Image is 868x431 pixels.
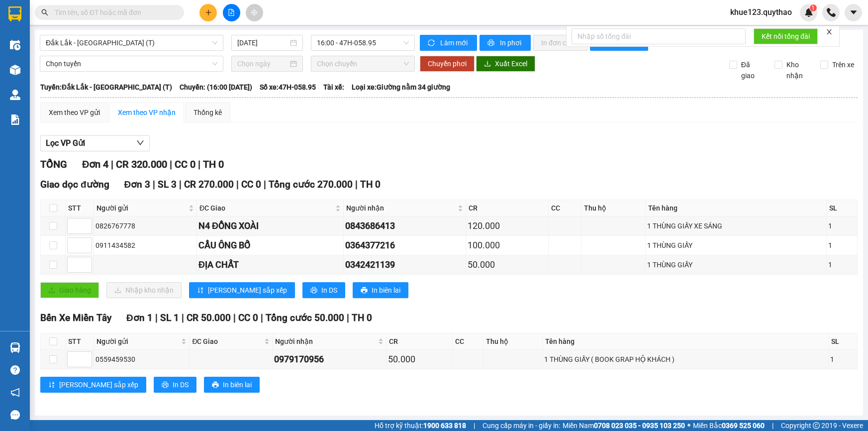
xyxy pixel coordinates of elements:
[543,333,829,350] th: Tên hàng
[162,381,169,389] span: printer
[772,420,773,431] span: |
[175,158,195,170] span: CC 0
[500,37,523,48] span: In phơi
[345,219,464,233] div: 0843686413
[811,4,815,11] span: 1
[274,352,385,366] div: 0979170956
[116,158,167,170] span: CR 320.000
[136,139,144,147] span: down
[468,219,547,233] div: 120.000
[40,135,150,151] button: Lọc VP Gửi
[193,107,222,118] div: Thống kê
[317,56,409,71] span: Chọn chuyến
[345,258,464,272] div: 0342421139
[737,59,767,81] span: Đã giao
[96,240,195,251] div: 0911434582
[111,158,113,170] span: |
[544,354,827,365] div: 1 THÙNG GIẤY ( BOOK GRAP HỘ KHÁCH )
[420,56,475,72] button: Chuyển phơi
[198,158,200,170] span: |
[66,200,94,216] th: STT
[153,179,155,190] span: |
[687,424,690,428] span: ⚪️
[810,4,817,11] sup: 1
[49,107,100,118] div: Xem theo VP gửi
[212,381,219,389] span: printer
[46,137,85,149] span: Lọc VP Gửi
[828,220,856,231] div: 1
[82,158,108,170] span: Đơn 4
[375,420,466,431] span: Hỗ trợ kỹ thuật:
[352,312,372,323] span: TH 0
[264,179,266,190] span: |
[40,312,111,323] span: Bến Xe Miền Tây
[647,220,825,231] div: 1 THÙNG GIẤY XE SÁNG
[198,238,342,252] div: CẦU ÔNG BỐ
[563,420,685,431] span: Miền Nam
[440,37,469,48] span: Làm mới
[10,342,20,353] img: warehouse-icon
[549,200,582,216] th: CC
[40,83,172,91] b: Tuyến: Đắk Lắk - [GEOGRAPHIC_DATA] (T)
[495,58,527,69] span: Xuất Excel
[480,35,531,51] button: printerIn phơi
[476,56,535,72] button: downloadXuất Excel
[353,282,408,298] button: printerIn biên lai
[223,379,252,390] span: In biên lai
[106,282,182,298] button: downloadNhập kho nhận
[762,31,810,42] span: Kết nối tổng đài
[10,114,20,125] img: solution-icon
[198,258,342,272] div: ĐỊA CHẤT
[237,58,288,69] input: Chọn ngày
[321,285,337,296] span: In DS
[223,4,240,21] button: file-add
[453,333,483,350] th: CC
[203,158,224,170] span: TH 0
[192,336,262,347] span: ĐC Giao
[428,39,436,47] span: sync
[154,377,196,393] button: printerIn DS
[187,312,231,323] span: CR 50.000
[388,352,451,366] div: 50.000
[423,422,466,430] strong: 1900 633 818
[55,7,172,18] input: Tìm tên, số ĐT hoặc mã đơn
[804,8,813,17] img: icon-new-feature
[260,82,316,93] span: Số xe: 47H-058.95
[693,420,765,431] span: Miền Bắc
[483,333,543,350] th: Thu hộ
[261,312,263,323] span: |
[646,200,827,216] th: Tên hàng
[46,56,217,71] span: Chọn tuyến
[66,333,94,350] th: STT
[782,59,812,81] span: Kho nhận
[372,285,400,296] span: In biên lai
[40,158,67,170] span: TỔNG
[48,381,55,389] span: sort-ascending
[204,377,260,393] button: printerIn biên lai
[355,179,358,190] span: |
[722,6,800,18] span: khue123.quythao
[189,282,295,298] button: sort-ascending[PERSON_NAME] sắp xếp
[323,82,344,93] span: Tài xế:
[827,8,836,17] img: phone-icon
[346,203,456,214] span: Người nhận
[59,379,138,390] span: [PERSON_NAME] sắp xếp
[46,35,217,50] span: Đắk Lắk - Sài Gòn (T)
[182,312,184,323] span: |
[754,28,818,44] button: Kết nối tổng đài
[345,238,464,252] div: 0364377216
[347,312,349,323] span: |
[251,9,258,16] span: aim
[827,200,858,216] th: SL
[828,59,858,70] span: Trên xe
[179,179,182,190] span: |
[275,336,376,347] span: Người nhận
[572,28,746,44] input: Nhập số tổng đài
[466,200,549,216] th: CR
[205,9,212,16] span: plus
[198,219,342,233] div: N4 ĐỒNG XOÀI
[10,65,20,75] img: warehouse-icon
[126,312,153,323] span: Đơn 1
[10,388,20,397] span: notification
[317,35,409,50] span: 16:00 - 47H-058.95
